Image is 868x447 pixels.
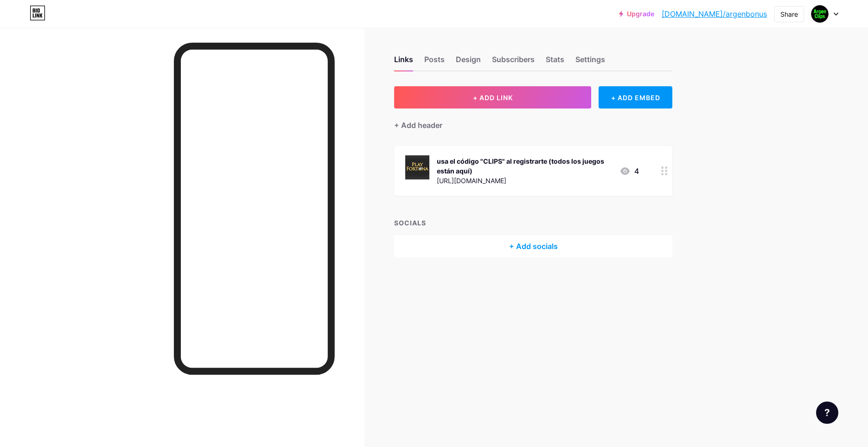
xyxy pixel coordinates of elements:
div: Links [394,54,413,70]
div: SOCIALS [394,218,672,228]
div: Stats [546,54,564,70]
div: + ADD EMBED [599,86,672,109]
div: [URL][DOMAIN_NAME] [437,176,612,185]
div: + Add header [394,120,442,131]
img: ocultoshorts [811,5,829,23]
img: usa el código "CLIPS" al registrarte (todos los juegos están aquí) [405,155,429,179]
div: Share [780,9,798,19]
div: Posts [424,54,445,70]
div: usa el código "CLIPS" al registrarte (todos los juegos están aquí) [437,156,612,176]
a: Upgrade [619,10,654,18]
div: Subscribers [492,54,535,70]
div: 4 [619,166,639,177]
div: Design [456,54,481,70]
div: Settings [575,54,605,70]
a: [DOMAIN_NAME]/argenbonus [662,8,767,19]
div: + Add socials [394,235,672,257]
span: + ADD LINK [473,94,513,102]
button: + ADD LINK [394,86,591,109]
